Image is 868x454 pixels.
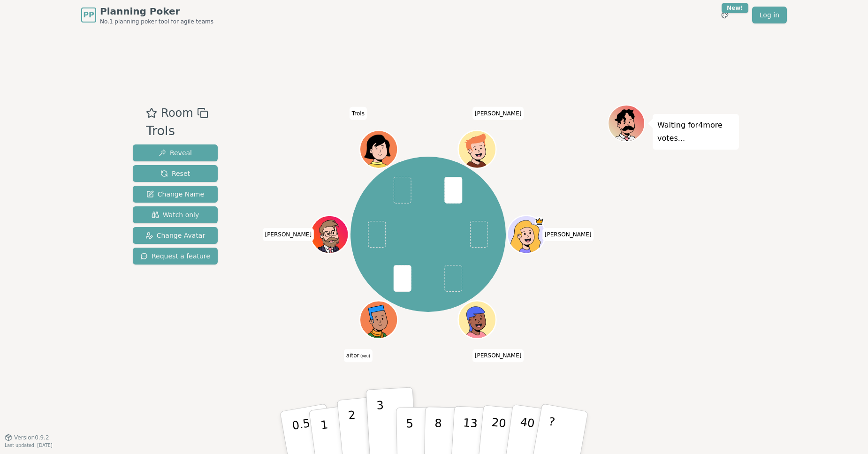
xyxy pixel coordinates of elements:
[376,399,387,450] p: 3
[161,105,193,121] span: Room
[14,434,49,441] span: Version 0.9.2
[5,434,49,441] button: Version0.9.2
[472,349,524,362] span: Click to change your name
[361,302,397,337] button: Click to change your avatar
[100,5,213,18] span: Planning Poker
[344,349,373,362] span: Click to change your name
[359,354,370,358] span: (you)
[472,106,524,120] span: Click to change your name
[146,121,208,141] div: Trols
[133,248,218,265] button: Request a feature
[535,217,544,226] span: María is the host
[100,18,213,25] span: No.1 planning poker tool for agile teams
[146,189,204,199] span: Change Name
[140,251,210,261] span: Request a feature
[542,228,594,241] span: Click to change your name
[160,169,190,178] span: Reset
[159,148,192,158] span: Reveal
[133,186,218,203] button: Change Name
[5,443,53,448] span: Last updated: [DATE]
[145,231,206,240] span: Change Avatar
[133,144,218,161] button: Reveal
[133,227,218,244] button: Change Avatar
[752,7,787,23] a: Log in
[350,106,367,120] span: Click to change your name
[146,105,157,121] button: Add as favourite
[716,7,733,23] button: New!
[722,3,748,13] div: New!
[262,228,314,241] span: Click to change your name
[152,210,199,219] span: Watch only
[81,5,213,25] a: PPPlanning PokerNo.1 planning poker tool for agile teams
[133,206,218,223] button: Watch only
[83,9,94,21] span: PP
[657,119,734,145] p: Waiting for 4 more votes...
[133,165,218,182] button: Reset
